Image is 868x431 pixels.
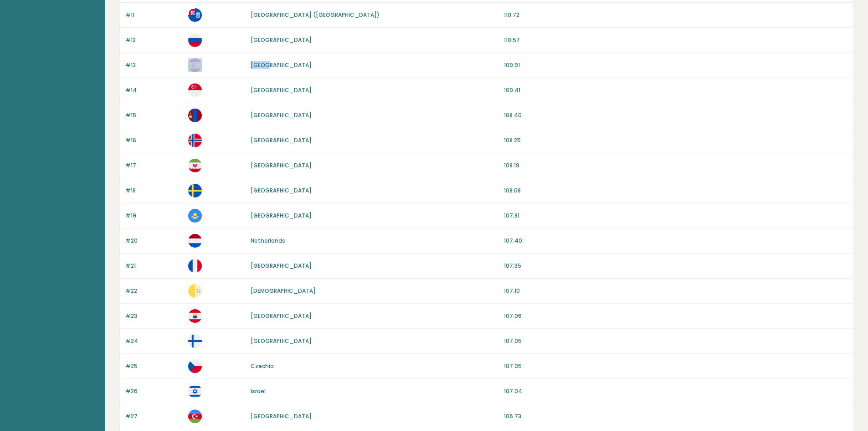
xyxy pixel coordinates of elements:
img: pf.svg [188,309,202,323]
p: #11 [125,11,183,19]
p: 108.08 [504,187,847,195]
p: #17 [125,161,183,170]
a: [GEOGRAPHIC_DATA] [251,111,312,119]
img: es.svg [188,58,202,72]
p: 107.35 [504,262,847,270]
p: 107.05 [504,362,847,370]
p: #21 [125,262,183,270]
img: no.svg [188,134,202,147]
a: [GEOGRAPHIC_DATA] [251,312,312,320]
a: [GEOGRAPHIC_DATA] [251,161,312,169]
p: #25 [125,362,183,370]
img: se.svg [188,184,202,197]
img: il.svg [188,384,202,398]
a: [GEOGRAPHIC_DATA] [251,136,312,144]
p: #16 [125,136,183,145]
img: cz.svg [188,359,202,373]
a: [GEOGRAPHIC_DATA] [251,337,312,345]
p: #18 [125,187,183,195]
a: Netherlands [251,237,285,244]
img: va.svg [188,284,202,298]
img: nl.svg [188,234,202,248]
a: Israel [251,387,266,395]
p: #26 [125,387,183,395]
p: #19 [125,212,183,220]
p: 110.72 [504,11,847,19]
a: [GEOGRAPHIC_DATA] [251,61,312,69]
a: [GEOGRAPHIC_DATA] ([GEOGRAPHIC_DATA]) [251,11,380,19]
a: [DEMOGRAPHIC_DATA] [251,287,316,295]
p: #14 [125,86,183,94]
img: ru.svg [188,33,202,47]
a: [GEOGRAPHIC_DATA] [251,36,312,44]
p: 107.06 [504,312,847,320]
p: 107.81 [504,212,847,220]
img: az.svg [188,410,202,423]
p: 107.04 [504,387,847,395]
img: ir.svg [188,159,202,172]
p: #22 [125,287,183,295]
img: mn.svg [188,109,202,122]
a: Czechia [251,362,274,370]
p: #12 [125,36,183,44]
a: [GEOGRAPHIC_DATA] [251,262,312,270]
a: [GEOGRAPHIC_DATA] [251,187,312,194]
img: sg.svg [188,83,202,97]
p: 108.40 [504,111,847,119]
p: 107.40 [504,237,847,245]
p: #15 [125,111,183,119]
p: #24 [125,337,183,345]
img: fi.svg [188,334,202,348]
p: 106.73 [504,412,847,421]
p: 107.10 [504,287,847,295]
p: 108.19 [504,161,847,170]
img: kz.svg [188,209,202,223]
p: #13 [125,61,183,69]
p: #20 [125,237,183,245]
p: #27 [125,412,183,421]
p: 109.41 [504,86,847,94]
p: 107.05 [504,337,847,345]
p: 108.25 [504,136,847,145]
p: #23 [125,312,183,320]
a: [GEOGRAPHIC_DATA] [251,86,312,94]
img: fk.svg [188,8,202,22]
p: 109.91 [504,61,847,69]
p: 110.57 [504,36,847,44]
a: [GEOGRAPHIC_DATA] [251,412,312,420]
a: [GEOGRAPHIC_DATA] [251,212,312,219]
img: fr.svg [188,259,202,273]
